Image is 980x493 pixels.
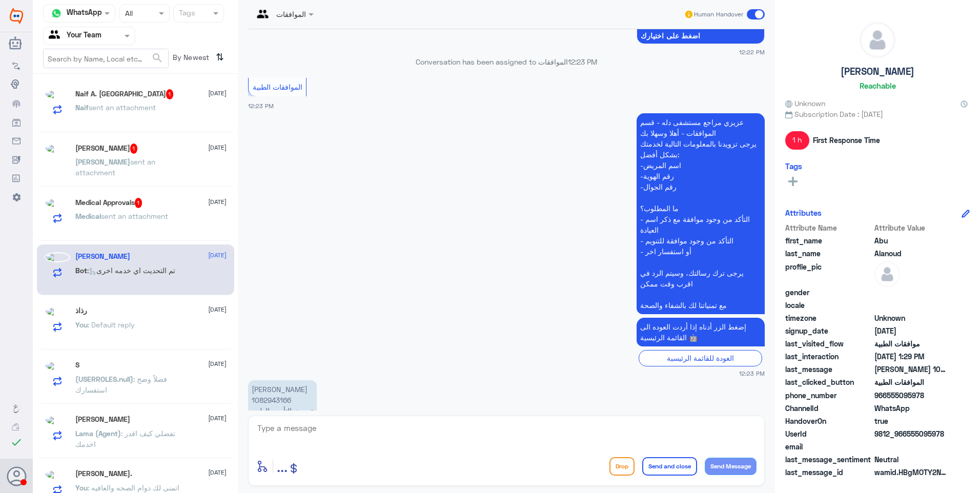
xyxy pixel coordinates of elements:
p: 27/8/2025, 12:24 PM [248,380,317,420]
img: Widebot Logo [10,8,23,24]
span: HandoverOn [785,416,872,426]
span: Medical [75,212,101,220]
span: 966555095978 [874,390,949,401]
span: [DATE] [208,305,227,314]
button: Send Message [705,458,757,475]
span: null [874,287,949,298]
button: ... [277,455,288,478]
span: last_name [785,248,872,259]
div: Tags [177,7,195,20]
span: محمد العريفي 1082943166 تحديث التأمين الطبي [874,364,949,375]
h5: Naif A. Hazzazi [75,89,174,99]
span: 1 h [785,131,809,150]
span: : تفضلي كيف اقدر اخدمك [75,429,175,448]
span: Lama (Agent) [75,429,121,438]
span: الموافقات الطبية [874,377,949,387]
span: search [151,52,164,64]
span: last_message_sentiment [785,454,872,465]
span: 9812_966555095978 [874,428,949,439]
span: sent an attachment [89,103,156,112]
span: الموافقات الطبية [253,83,302,91]
span: 12:23 PM [248,102,274,109]
span: [DATE] [208,468,227,477]
img: picture [45,361,70,371]
button: search [151,50,164,67]
span: UserId [785,428,872,439]
span: last_interaction [785,351,872,362]
span: phone_number [785,390,872,401]
h5: Ibrahim [75,415,130,424]
span: timezone [785,313,872,323]
span: You [75,483,88,492]
p: 27/8/2025, 12:23 PM [637,318,765,346]
span: First Response Time [813,135,880,146]
span: : اتمنى لك دوام الصحه والعافيه [88,483,179,492]
span: Alanoud [874,248,949,259]
span: 12:22 PM [739,48,765,56]
p: Conversation has been assigned to الموافقات [248,56,765,67]
span: Abu [874,235,949,246]
span: first_name [785,235,872,246]
img: picture [45,252,70,262]
span: موافقات الطبية [874,338,949,349]
span: 0 [874,454,949,465]
span: Unknown [785,98,825,109]
span: 2024-06-09T10:29:43.179Z [874,325,949,336]
img: picture [45,415,70,425]
h5: Ola. [75,469,132,478]
button: Avatar [7,466,26,486]
img: defaultAdmin.png [860,23,895,57]
span: [DATE] [208,414,227,423]
span: (USERROLES.null) [75,375,133,383]
span: profile_pic [785,261,872,285]
span: 12:23 PM [739,369,765,378]
span: true [874,416,949,426]
h6: Reachable [860,81,896,90]
span: Unknown [874,313,949,323]
h5: رذاذ [75,306,87,315]
span: gender [785,287,872,298]
span: Human Handover [694,10,743,19]
span: [DATE] [208,143,227,152]
span: last_message [785,364,872,375]
span: ChannelId [785,403,872,414]
span: 1 [130,143,138,154]
span: [DATE] [208,251,227,260]
button: Drop [609,457,635,476]
img: picture [45,469,70,480]
span: : Default reply [88,320,135,329]
span: Attribute Name [785,222,872,233]
img: picture [45,198,70,208]
span: 2 [874,403,949,414]
span: signup_date [785,325,872,336]
i: ⇅ [216,49,224,66]
span: By Newest [169,49,212,69]
span: Attribute Value [874,222,949,233]
span: اضغط على اختيارك [641,32,761,40]
span: null [874,441,949,452]
span: wamid.HBgMOTY2NTU1MDk1OTc4FQIAEhgUM0EyQjQ2RjIxRjRDOTI4MUZGNEQA [874,467,949,478]
img: yourTeam.svg [49,28,64,44]
h6: Attributes [785,208,822,217]
span: 2025-08-27T10:29:16.7030703Z [874,351,949,362]
img: picture [45,306,70,317]
div: العودة للقائمة الرئيسية [639,350,762,366]
span: email [785,441,872,452]
span: last_clicked_button [785,377,872,387]
img: picture [45,143,70,154]
span: last_message_id [785,467,872,478]
span: locale [785,300,872,311]
i: check [10,436,23,448]
span: [DATE] [208,197,227,207]
span: [DATE] [208,89,227,98]
span: 1 [135,198,142,208]
span: Bot [75,266,87,275]
span: 12:23 PM [568,57,597,66]
span: last_visited_flow [785,338,872,349]
span: 1 [166,89,174,99]
span: sent an attachment [101,212,168,220]
span: You [75,320,88,329]
button: Send and close [642,457,697,476]
h5: S [75,361,79,369]
span: Subscription Date : [DATE] [785,109,970,119]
